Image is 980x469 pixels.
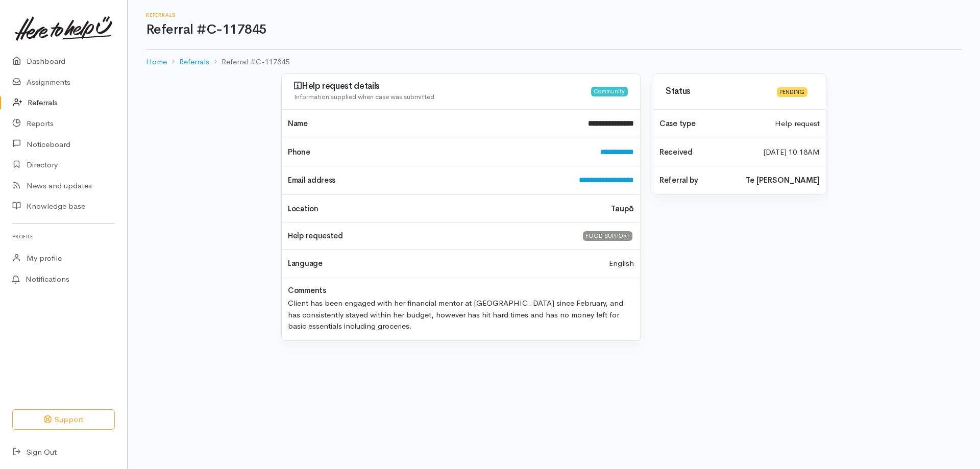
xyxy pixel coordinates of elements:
span: Information supplied when case was submitted [294,92,434,101]
div: Client has been engaged with her financial mentor at [GEOGRAPHIC_DATA] since February, and has co... [282,294,640,332]
h1: Referral #C-117845 [146,22,962,37]
button: Support [12,409,115,430]
div: Community [591,87,628,96]
h6: Referrals [146,12,962,18]
h3: Status [666,87,771,96]
div: Pending [777,87,807,97]
h6: Profile [12,230,115,243]
b: Te [PERSON_NAME] [746,175,820,186]
h3: Help request details [294,81,591,91]
h4: Received [659,148,751,157]
b: Taupō [611,203,634,215]
h4: Help requested [288,232,569,240]
div: Help request [769,118,826,130]
div: FOOD SUPPORT [583,231,632,241]
div: English [603,258,640,269]
h4: Phone [288,148,588,157]
h4: Name [288,119,576,128]
a: Referrals [179,56,209,68]
time: [DATE] 10:18AM [763,146,820,158]
li: Referral #C-117845 [209,56,289,68]
h4: Referral by [659,176,733,185]
nav: breadcrumb [146,50,962,74]
h4: Email address [288,176,567,185]
h4: Comments [288,286,326,295]
h4: Language [288,259,323,268]
h4: Location [288,205,599,213]
h4: Case type [659,119,763,128]
a: Home [146,56,167,68]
